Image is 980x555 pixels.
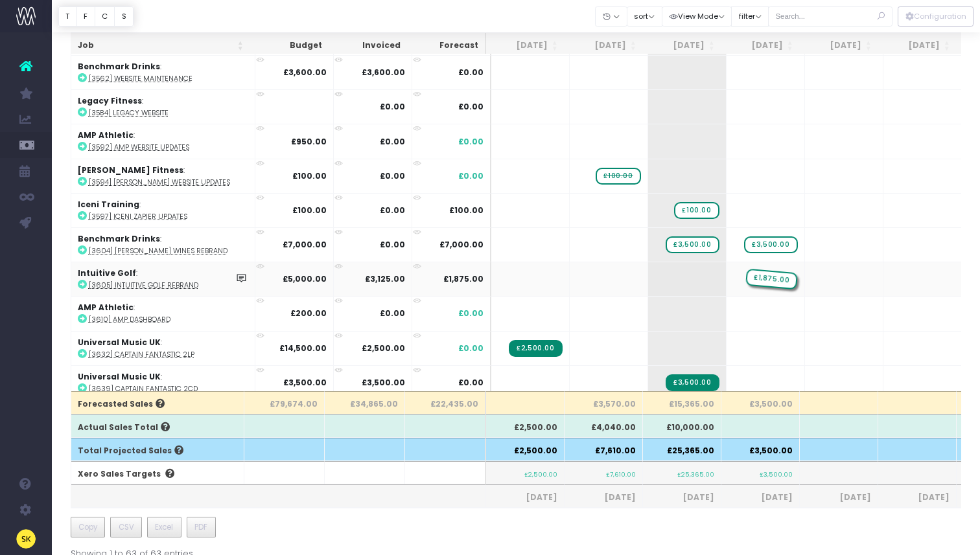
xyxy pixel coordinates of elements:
strong: Benchmark Drinks [78,233,160,244]
strong: £950.00 [291,136,327,147]
th: £2,500.00 [486,414,565,438]
strong: £3,500.00 [362,377,405,388]
th: Invoiced [329,33,407,58]
span: [DATE] [649,492,714,503]
td: : [71,262,255,296]
button: filter [731,6,769,27]
td: : [71,159,255,193]
th: £3,500.00 [721,438,800,461]
th: £79,674.00 [244,391,325,414]
abbr: [3604] Barlow Wines Rebrand [89,246,227,256]
td: : [71,124,255,158]
span: CSV [119,521,134,533]
button: Configuration [898,6,974,27]
abbr: [3639] Captain Fantastic 2CD [89,384,198,394]
td: : [71,365,255,400]
th: Sep 25: activate to sort column ascending [721,33,800,58]
strong: £0.00 [380,101,405,112]
th: Job: activate to sort column ascending [71,33,250,58]
strong: Intuitive Golf [78,267,136,278]
span: £0.00 [458,377,484,389]
div: Vertical button group [58,6,134,27]
button: F [76,6,95,27]
strong: £3,500.00 [283,377,327,388]
button: S [114,6,134,27]
th: Oct 25: activate to sort column ascending [800,33,878,58]
abbr: [3632] Captain Fantastic 2LP [89,350,194,359]
strong: £0.00 [380,136,405,147]
td: : [71,89,255,124]
th: Total Projected Sales [71,438,244,461]
span: £0.00 [458,136,484,148]
strong: Legacy Fitness [78,95,142,106]
strong: £3,600.00 [283,67,327,78]
span: £1,875.00 [443,273,484,285]
small: £25,365.00 [677,468,714,479]
strong: Universal Music UK [78,371,161,382]
span: £0.00 [458,101,484,113]
td: : [71,193,255,227]
th: Budget [250,33,329,58]
strong: [PERSON_NAME] Fitness [78,164,183,176]
span: wayahead Sales Forecast Item [596,168,640,185]
th: Forecast [407,33,486,58]
span: £100.00 [449,205,484,216]
abbr: [3584] Legacy Website [89,108,169,118]
span: £0.00 [458,67,484,78]
button: Excel [147,517,181,538]
th: Nov 25: activate to sort column ascending [878,33,957,58]
abbr: [3605] Intuitive Golf Rebrand [89,280,198,290]
div: Vertical button group [898,6,974,27]
strong: £2,500.00 [362,343,405,354]
th: Jun 25: activate to sort column ascending [486,33,565,58]
span: £0.00 [458,308,484,319]
th: £25,365.00 [643,438,721,461]
small: £7,610.00 [606,468,636,479]
strong: Iceni Training [78,199,139,210]
strong: Universal Music UK [78,337,161,348]
th: Actual Sales Total [71,414,244,438]
span: [DATE] [728,492,793,503]
span: wayahead Sales Forecast Item [674,202,719,219]
strong: £0.00 [380,170,405,181]
strong: £3,125.00 [365,273,405,284]
span: £7,000.00 [439,239,484,251]
span: £0.00 [458,170,484,182]
span: [DATE] [885,492,950,503]
span: [DATE] [493,492,557,503]
strong: £0.00 [380,239,405,250]
strong: AMP Athletic [78,130,134,141]
th: £22,435.00 [405,391,486,414]
span: wayahead Sales Forecast Item [666,236,719,253]
th: £3,570.00 [565,391,643,414]
td: : [71,331,255,365]
button: PDF [187,517,216,538]
strong: £0.00 [380,308,405,319]
strong: Benchmark Drinks [78,61,160,72]
input: Search... [768,6,892,27]
span: Excel [155,521,173,533]
td: : [71,296,255,330]
button: sort [627,6,662,27]
span: Streamtime Invoice: 5677 – [3632] Captain Fantastic 2LP [509,340,562,357]
span: Forecasted Sales [78,398,165,410]
abbr: [3592] AMP Website Updates [89,142,189,152]
button: View Mode [662,6,732,27]
td: : [71,227,255,262]
img: images/default_profile_image.png [16,529,36,549]
abbr: [3597] Iceni Zapier Updates [89,212,187,221]
span: wayahead Sales Forecast Item [744,236,797,253]
button: CSV [110,517,142,538]
strong: £14,500.00 [279,343,327,354]
button: C [95,6,115,27]
th: £4,040.00 [565,414,643,438]
th: £7,610.00 [565,438,643,461]
abbr: [3594] Orwell Website Updates [89,177,230,187]
th: £3,500.00 [721,391,800,414]
span: wayahead Sales Forecast Item [745,269,798,290]
span: £0.00 [458,343,484,354]
strong: £100.00 [292,170,327,181]
span: Streamtime Invoice: 5675 – [3639] Captain Fantastic 2CD [666,374,719,391]
strong: £100.00 [292,205,327,216]
button: Copy [71,517,106,538]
